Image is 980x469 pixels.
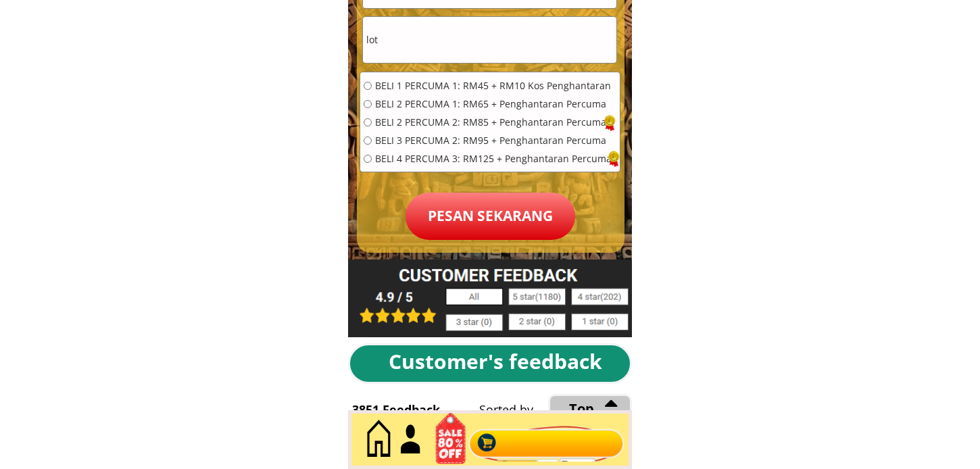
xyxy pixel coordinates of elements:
[389,345,613,378] div: Customer's feedback
[352,400,459,420] div: 3851 Feedback
[375,136,612,145] span: BELI 3 PERCUMA 2: RM95 + Penghantaran Percuma
[375,99,612,109] span: BELI 2 PERCUMA 1: RM65 + Penghantaran Percuma
[479,400,796,420] div: Sorted by
[406,193,575,240] p: Pesan sekarang
[363,17,616,63] input: Alamat
[375,118,612,127] span: BELI 2 PERCUMA 2: RM85 + Penghantaran Percuma
[569,398,691,420] div: Top
[375,154,612,164] span: BELI 4 PERCUMA 3: RM125 + Penghantaran Percuma
[375,81,612,91] span: BELI 1 PERCUMA 1: RM45 + RM10 Kos Penghantaran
